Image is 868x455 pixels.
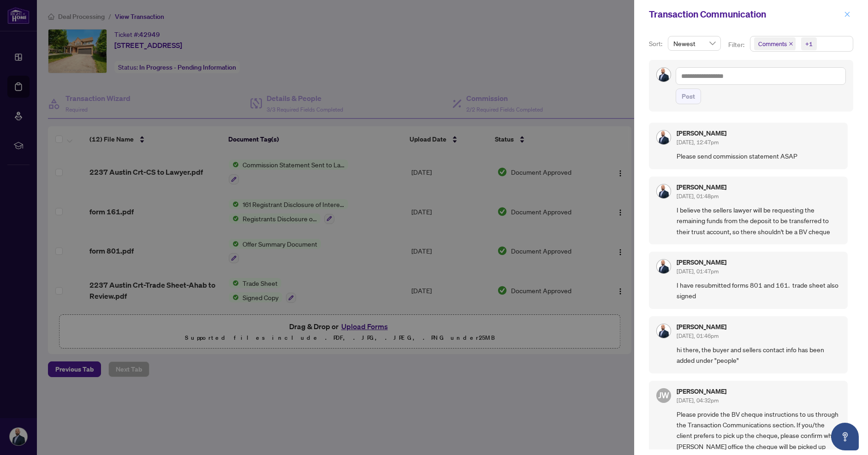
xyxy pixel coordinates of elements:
[677,151,840,161] span: Please send commission statement ASAP
[673,36,715,50] span: Newest
[677,332,719,339] span: [DATE], 01:46pm
[677,268,719,275] span: [DATE], 01:47pm
[754,37,796,50] span: Comments
[657,184,671,198] img: Profile Icon
[649,7,841,21] div: Transaction Communication
[789,41,793,46] span: close
[805,39,813,48] div: +1
[677,184,726,190] h5: [PERSON_NAME]
[657,130,671,144] img: Profile Icon
[677,397,719,404] span: [DATE], 04:32pm
[677,205,840,237] span: I believe the sellers lawyer will be requesting the remaining funds from the deposit to be transf...
[657,68,671,82] img: Profile Icon
[677,280,840,301] span: I have resubmitted forms 801 and 161. trade sheet also signed
[677,130,726,136] h5: [PERSON_NAME]
[844,11,850,18] span: close
[657,260,671,273] img: Profile Icon
[728,40,746,50] p: Filter:
[758,39,787,48] span: Comments
[677,324,726,330] h5: [PERSON_NAME]
[677,344,840,366] span: hi there, the buyer and sellers contact info has been added under "people"
[657,324,671,338] img: Profile Icon
[677,388,726,395] h5: [PERSON_NAME]
[658,389,669,402] span: JW
[676,89,701,104] button: Post
[831,423,859,450] button: Open asap
[677,259,726,266] h5: [PERSON_NAME]
[677,139,719,146] span: [DATE], 12:47pm
[649,39,664,49] p: Sort:
[677,193,719,200] span: [DATE], 01:48pm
